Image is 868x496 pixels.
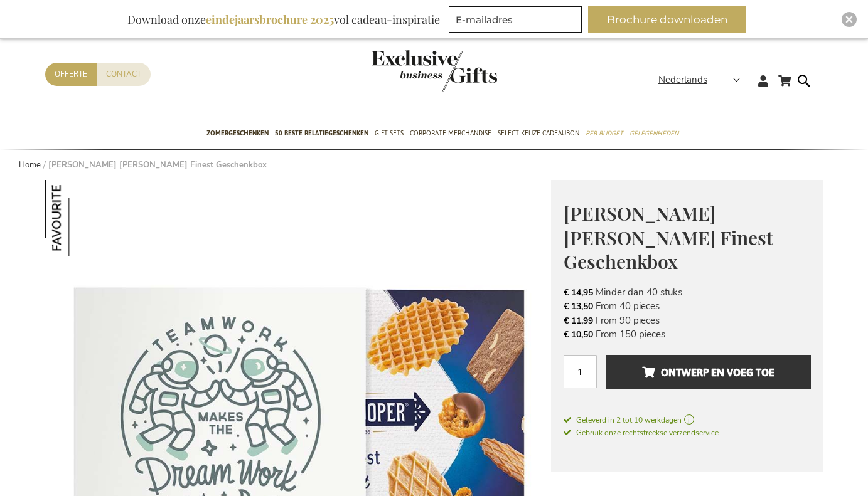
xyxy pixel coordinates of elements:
strong: [PERSON_NAME] [PERSON_NAME] Finest Geschenkbox [48,159,267,171]
div: Close [842,12,857,27]
span: € 10,50 [564,329,593,340]
li: From 150 pieces [564,327,811,341]
a: Offerte [45,63,97,86]
li: From 90 pieces [564,314,811,327]
span: 50 beste relatiegeschenken [275,127,368,140]
span: Corporate Merchandise [410,127,491,140]
a: Home [19,159,41,171]
img: Close [845,16,853,23]
a: Contact [97,63,151,86]
span: Select Keuze Cadeaubon [498,127,579,140]
span: Gebruik onze rechtstreekse verzendservice [564,428,719,438]
input: E-mailadres [449,6,582,33]
a: store logo [372,50,434,92]
span: € 11,99 [564,315,593,327]
a: Geleverd in 2 tot 10 werkdagen [564,414,811,426]
li: From 40 pieces [564,299,811,313]
button: Brochure downloaden [588,6,746,33]
div: Download onze vol cadeau-inspiratie [122,6,446,33]
a: Gebruik onze rechtstreekse verzendservice [564,426,719,438]
form: marketing offers and promotions [449,6,586,36]
span: Nederlands [658,73,707,87]
input: Aantal [564,355,597,388]
span: Gelegenheden [630,127,678,140]
img: Jules Destrooper Jules' Finest Geschenkbox [45,180,121,256]
span: € 13,50 [564,300,593,312]
div: Nederlands [658,73,748,87]
span: Zomergeschenken [206,127,269,140]
li: Minder dan 40 stuks [564,285,811,299]
span: Gift Sets [375,127,404,140]
span: € 14,95 [564,287,593,298]
span: Ontwerp en voeg toe [642,362,774,383]
button: Ontwerp en voeg toe [606,355,810,389]
img: Exclusive Business gifts logo [372,50,497,92]
span: [PERSON_NAME] [PERSON_NAME] Finest Geschenkbox [564,201,773,274]
span: Per Budget [586,127,623,140]
b: eindejaarsbrochure 2025 [206,12,334,27]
